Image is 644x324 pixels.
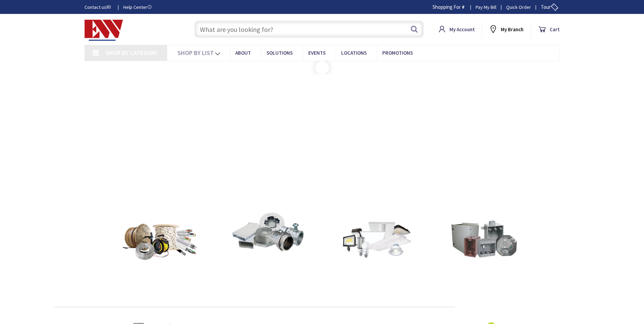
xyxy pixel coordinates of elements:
a: Enclosures & Boxes Shop [431,215,536,293]
strong: # [462,4,465,10]
span: Shop By List [178,49,214,57]
span: Shop [146,278,175,291]
span: Promotions [382,50,413,56]
a: Quick Order [506,4,531,11]
input: What are you looking for? [195,21,424,38]
a: Contact us [85,4,112,11]
strong: My Account [449,26,475,33]
div: My Branch [489,23,523,35]
span: Shop [469,276,498,290]
span: Shop By Category [106,49,158,57]
a: Conduit, Fittings, Bodies, Raceways Shop [216,209,320,293]
a: Cart [537,23,560,35]
span: Solutions [266,50,293,56]
a: Lighting Shop [324,215,428,293]
a: Wiring Shop [107,215,215,295]
span: Shopping For [433,4,461,10]
h2: Enclosures & Boxes [435,264,533,271]
h2: Wiring [110,266,211,273]
span: Locations [341,50,367,56]
h2: Lighting [327,264,425,271]
a: Pay My Bill [476,4,496,11]
strong: My Branch [501,26,523,33]
a: Help Center [123,4,152,11]
span: About [235,50,251,56]
span: Tour [541,4,558,10]
a: My Account [437,23,475,35]
strong: Cart [550,23,560,35]
span: Shop [361,276,390,290]
span: Events [308,50,326,56]
h2: Conduit, Fittings, Bodies, Raceways [219,257,317,271]
span: Shop [254,276,283,290]
img: Electrical Wholesalers, Inc. [85,20,123,41]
